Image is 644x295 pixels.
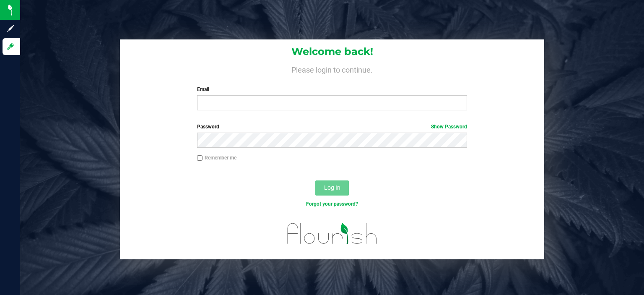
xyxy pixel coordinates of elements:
h4: Please login to continue. [120,64,544,74]
input: Remember me [197,155,203,161]
a: Forgot your password? [306,201,358,207]
h1: Welcome back! [120,46,544,57]
a: Show Password [431,124,467,130]
button: Log In [315,180,349,196]
img: flourish_logo.svg [279,217,385,251]
span: Log In [324,184,340,191]
label: Email [197,86,467,93]
inline-svg: Sign up [6,24,15,33]
inline-svg: Log in [6,42,15,51]
label: Remember me [197,154,236,162]
span: Password [197,124,219,130]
